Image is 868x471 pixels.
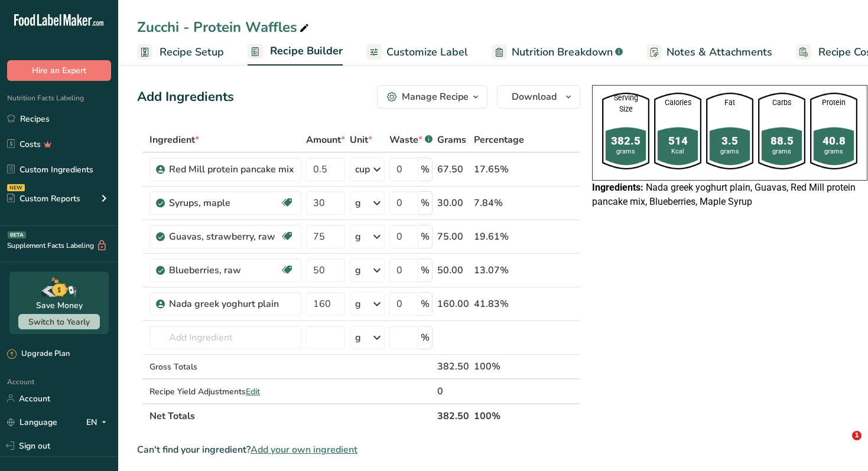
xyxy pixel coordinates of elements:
[270,43,343,59] span: Recipe Builder
[758,147,805,156] div: grams
[149,326,301,349] input: Add Ingredient
[512,44,613,60] span: Nutrition Breakdown
[147,403,435,428] th: Net Totals
[437,133,466,147] span: Grams
[472,403,526,428] th: 100%
[602,93,649,115] div: Serving Size
[7,60,111,81] button: Hire an Expert
[437,263,469,277] div: 50.00
[810,97,857,109] div: Protein
[149,133,199,147] span: Ingredient
[149,361,301,373] div: Gross Totals
[251,443,357,457] span: Add your own ingredient
[474,162,524,176] div: 17.65%
[474,263,524,277] div: 13.07%
[437,297,469,311] div: 160.00
[474,196,524,210] div: 7.84%
[8,231,26,238] div: BETA
[602,93,649,169] img: resturant-shape.ead3938.png
[169,263,280,277] div: Blueberries, raw
[654,147,701,156] div: Kcal
[169,162,294,176] div: Red Mill protein pancake mix
[169,196,280,210] div: Syrups, maple
[18,314,100,329] button: Switch to Yearly
[474,230,524,244] div: 19.61%
[366,39,468,66] a: Customize Label
[810,147,857,156] div: grams
[474,133,524,147] span: Percentage
[28,316,90,328] span: Switch to Yearly
[355,230,361,244] div: g
[137,443,580,457] div: Can't find your ingredient?
[169,297,294,311] div: Nada greek yoghurt plain
[350,133,372,147] span: Unit
[852,431,862,440] span: 1
[355,162,370,176] div: cup
[389,133,433,147] div: Waste
[810,93,857,169] img: resturant-shape.ead3938.png
[7,184,25,191] div: NEW
[758,97,805,109] div: Carbs
[402,90,469,104] div: Manage Recipe
[437,162,469,176] div: 67.50
[377,85,487,109] button: Manage Recipe
[706,147,753,156] div: grams
[654,97,701,109] div: Calories
[706,97,753,109] div: Fat
[474,297,524,311] div: 41.83%
[667,44,772,60] span: Notes & Attachments
[137,39,224,66] a: Recipe Setup
[355,297,361,311] div: g
[497,85,580,109] button: Download
[355,263,361,277] div: g
[386,44,468,60] span: Customize Label
[137,87,234,107] div: Add Ingredients
[654,93,701,169] img: resturant-shape.ead3938.png
[437,384,469,398] div: 0
[355,331,361,345] div: g
[512,90,557,104] span: Download
[492,39,623,66] a: Nutrition Breakdown
[437,230,469,244] div: 75.00
[246,386,260,397] span: Edit
[437,359,469,374] div: 382.50
[248,38,343,66] a: Recipe Builder
[86,415,111,429] div: EN
[706,133,753,150] div: 3.5
[149,385,301,398] div: Recipe Yield Adjustments
[306,133,345,147] span: Amount
[7,348,70,360] div: Upgrade Plan
[160,44,224,60] span: Recipe Setup
[602,147,649,156] div: grams
[828,431,856,459] iframe: Intercom live chat
[474,359,524,374] div: 100%
[355,196,361,210] div: g
[706,93,753,169] img: resturant-shape.ead3938.png
[137,17,311,38] div: Zucchi - Protein Waffles
[435,403,472,428] th: 382.50
[7,412,57,433] a: Language
[169,230,280,244] div: Guavas, strawberry, raw
[602,133,649,150] div: 382.5
[7,192,80,205] div: Custom Reports
[592,182,856,207] span: Nada greek yoghurt plain, Guavas, Red Mill protein pancake mix, Blueberries, Maple Syrup
[592,182,643,193] span: Ingredients:
[810,133,857,150] div: 40.8
[36,299,83,312] div: Save Money
[437,196,469,210] div: 30.00
[758,93,805,169] img: resturant-shape.ead3938.png
[758,133,805,150] div: 88.5
[654,133,701,150] div: 514
[646,39,772,66] a: Notes & Attachments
